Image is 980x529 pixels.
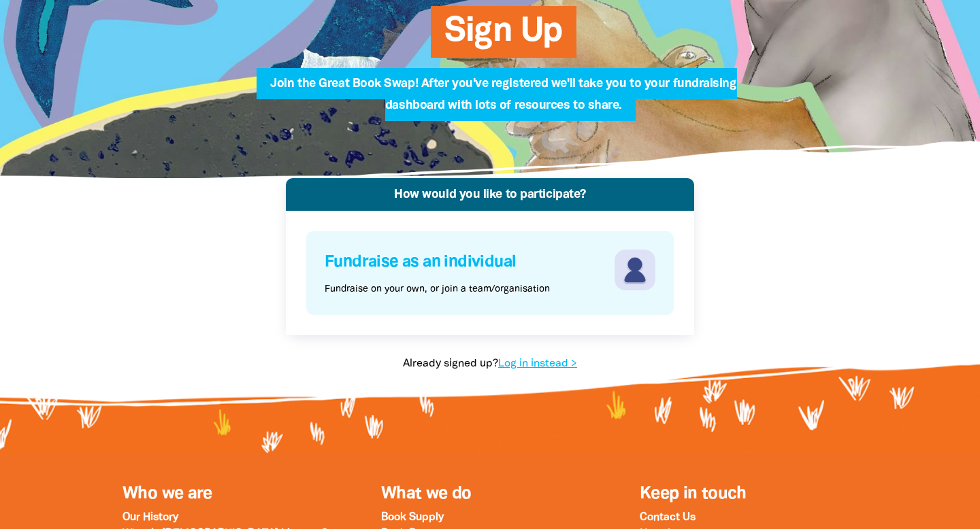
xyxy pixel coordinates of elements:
a: Our History [122,513,178,522]
span: Join the Great Book Swap! After you've registered we'll take you to your fundraising dashboard wi... [270,78,736,121]
a: Contact Us [640,513,696,522]
img: individuals-svg-4fa13e.svg [615,250,655,290]
h4: How would you like to participate? [293,188,687,201]
a: Book Supply [381,513,444,522]
span: Sign Up [444,16,563,58]
a: Who we are [122,486,212,502]
p: Fundraise on your own, or join a team/organisation [325,282,550,296]
span: Keep in touch [640,486,747,502]
p: Already signed up? [286,356,694,372]
h4: Fundraise as an individual [325,250,611,275]
a: What we do [381,486,472,502]
a: Log in instead > [498,359,577,369]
